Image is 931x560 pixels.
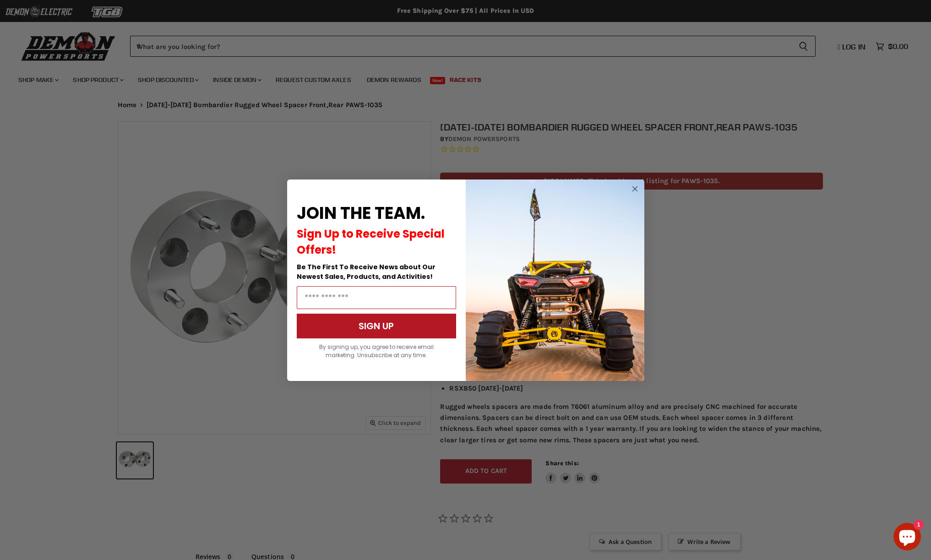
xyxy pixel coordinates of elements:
img: a9095488-b6e7-41ba-879d-588abfab540b.jpeg [466,179,644,381]
span: By signing up, you agree to receive email marketing. Unsubscribe at any time. [319,343,434,359]
button: Close dialog [629,183,641,195]
span: JOIN THE TEAM. [297,201,425,225]
span: Sign Up to Receive Special Offers! [297,226,445,257]
inbox-online-store-chat: Shopify online store chat [891,523,924,553]
button: SIGN UP [297,314,456,338]
span: Be The First To Receive News about Our Newest Sales, Products, and Activities! [297,262,436,281]
input: Email Address [297,286,456,309]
